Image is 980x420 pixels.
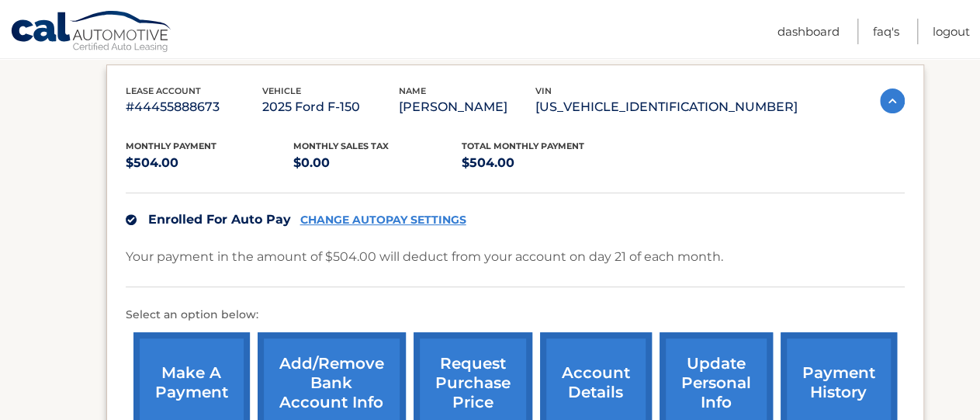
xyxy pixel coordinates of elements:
a: Dashboard [777,19,840,44]
p: [PERSON_NAME] [399,96,535,118]
p: Your payment in the amount of $504.00 will deduct from your account on day 21 of each month. [126,246,723,268]
span: lease account [126,85,201,96]
span: vehicle [262,85,301,96]
p: $0.00 [293,152,462,174]
img: accordion-active.svg [880,89,905,113]
p: [US_VEHICLE_IDENTIFICATION_NUMBER] [535,96,798,118]
img: check.svg [126,214,137,225]
span: Monthly Payment [126,141,216,151]
span: Total Monthly Payment [462,141,584,151]
p: #44455888673 [126,96,262,118]
p: $504.00 [126,152,294,174]
p: $504.00 [462,152,630,174]
a: CHANGE AUTOPAY SETTINGS [300,213,466,227]
span: vin [535,85,552,96]
a: FAQ's [873,19,899,44]
a: Logout [933,19,970,44]
span: Monthly sales Tax [293,141,389,151]
span: Enrolled For Auto Pay [148,212,291,227]
a: Cal Automotive [10,10,173,55]
p: Select an option below: [126,306,905,325]
p: 2025 Ford F-150 [262,96,399,118]
span: name [399,85,426,96]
